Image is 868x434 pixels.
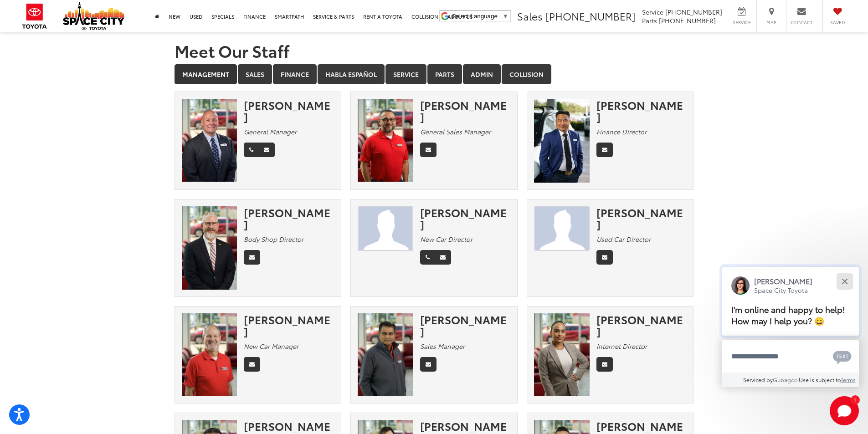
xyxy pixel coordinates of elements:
img: David Hardy [182,313,237,397]
em: Body Shop Director [244,235,303,244]
div: [PERSON_NAME] [420,313,510,337]
em: Used Car Director [596,235,651,244]
span: ▼ [503,13,508,20]
button: Close [835,271,854,291]
span: Saved [827,19,847,26]
a: Sales [238,64,272,84]
img: Marco Compean [534,206,590,251]
div: [PERSON_NAME] [596,313,687,337]
a: Phone [244,143,259,157]
a: Email [596,250,613,265]
div: [PERSON_NAME] [244,99,334,123]
span: Contact [791,19,812,26]
img: Space City Toyota [63,2,124,30]
div: Close[PERSON_NAME]Space City ToyotaI'm online and happy to help! How may I help you? 😀Type your m... [722,267,859,387]
span: [PHONE_NUMBER] [665,7,722,16]
a: Email [435,250,451,265]
img: JAMES TAYLOR [358,206,413,251]
em: Internet Director [596,342,647,351]
em: New Car Director [420,235,473,244]
span: Map [761,19,781,26]
em: Sales Manager [420,342,465,351]
a: Phone [420,250,435,265]
span: I'm online and happy to help! How may I help you? 😀 [731,303,845,327]
a: Email [258,143,275,157]
span: Service [642,7,663,16]
a: Management [175,64,237,84]
textarea: Type your message [722,340,859,373]
svg: Start Chat [830,396,859,425]
button: Toggle Chat Window [830,396,859,425]
em: Finance Director [596,127,647,136]
a: Collision [502,64,551,84]
a: Email [244,250,260,265]
a: Email [596,143,613,157]
a: Admin [463,64,501,84]
a: Habla Español [318,64,385,84]
span: Service [731,19,752,26]
div: [PERSON_NAME] [244,313,334,337]
a: Select Language​ [452,13,508,20]
p: [PERSON_NAME] [754,276,812,286]
span: Use is subject to [799,376,841,383]
span: [PHONE_NUMBER] [545,9,636,23]
span: Sales [517,9,543,23]
img: Oz Ali [358,313,413,397]
a: Email [420,357,437,372]
svg: Text [833,350,852,364]
a: Service [385,64,426,84]
div: [PERSON_NAME] [596,99,687,123]
em: General Sales Manager [420,127,491,136]
a: Finance [273,64,317,84]
a: Terms [841,376,856,383]
span: Serviced by [743,376,773,383]
a: Gubagoo. [773,376,799,383]
h1: Meet Our Staff [175,41,694,60]
a: Email [420,143,437,157]
img: Sean Patterson [182,206,237,290]
div: [PERSON_NAME] [244,206,334,230]
button: Chat with SMS [830,346,854,367]
span: Parts [642,16,657,25]
span: [PHONE_NUMBER] [659,16,716,25]
a: Parts [427,64,462,84]
div: [PERSON_NAME] [596,206,687,230]
a: Email [596,357,613,372]
div: [PERSON_NAME] [420,206,510,230]
img: Nam Pham [534,99,590,183]
em: New Car Manager [244,342,298,351]
div: [PERSON_NAME] [420,99,510,123]
span: Select Language [452,13,498,20]
a: Email [244,357,260,372]
img: Ben Saxton [182,99,237,182]
p: Space City Toyota [754,286,812,295]
span: 1 [854,398,856,402]
img: Melissa Urbina [534,313,590,397]
em: General Manager [244,127,297,136]
div: Department Tabs [175,64,694,85]
img: Cecilio Flores [358,99,413,182]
